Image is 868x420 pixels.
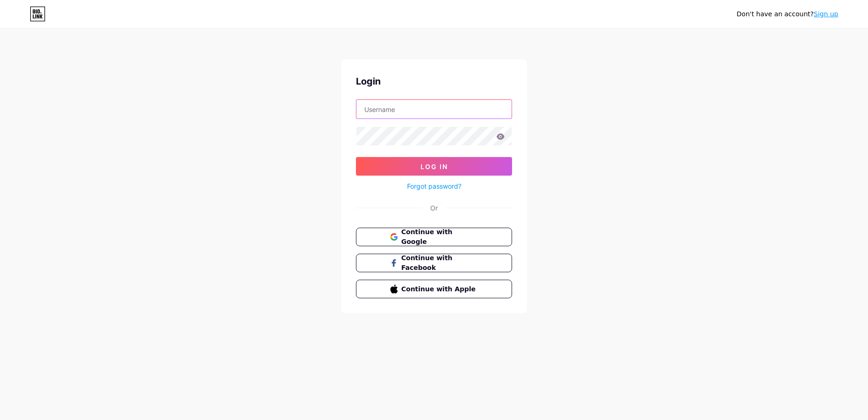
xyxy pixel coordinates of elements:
[401,227,478,247] span: Continue with Google
[407,181,461,191] a: Forgot password?
[814,10,838,18] a: Sign up
[356,157,512,176] button: Log In
[736,9,838,19] div: Don't have an account?
[356,280,512,298] button: Continue with Apple
[421,163,448,171] span: Log In
[356,74,512,88] div: Login
[356,100,512,118] input: Username
[430,203,438,213] div: Or
[401,253,478,273] span: Continue with Facebook
[356,254,512,272] button: Continue with Facebook
[401,284,478,294] span: Continue with Apple
[356,228,512,246] button: Continue with Google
